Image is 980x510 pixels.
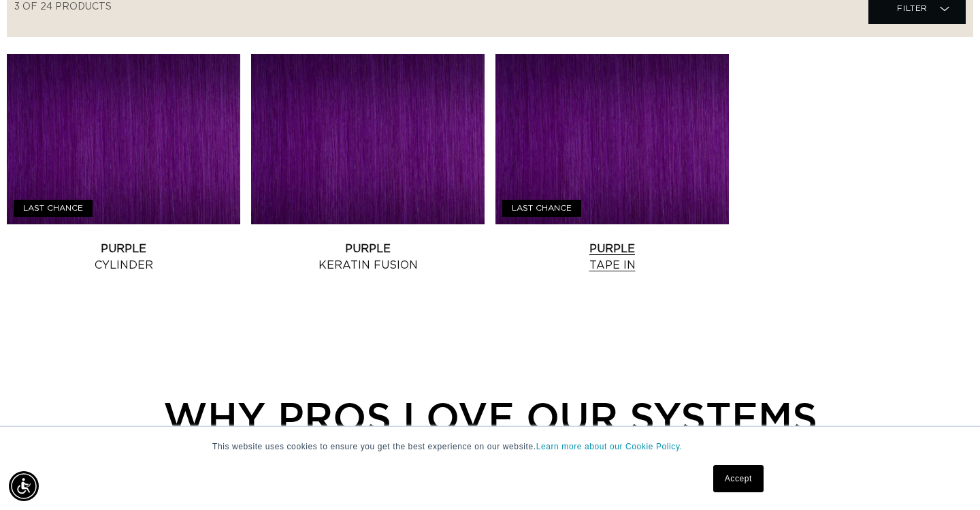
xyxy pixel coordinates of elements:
a: Purple Keratin Fusion [251,241,485,273]
div: WHY PROS LOVE OUR SYSTEMS [82,387,898,446]
div: Accessibility Menu [9,471,39,501]
a: Accept [713,465,764,492]
a: Purple Tape In [495,241,729,273]
a: Purple Cylinder [7,241,240,273]
span: 3 of 24 products [14,2,112,12]
a: Learn more about our Cookie Policy. [536,442,683,451]
p: This website uses cookies to ensure you get the best experience on our website. [212,440,768,453]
